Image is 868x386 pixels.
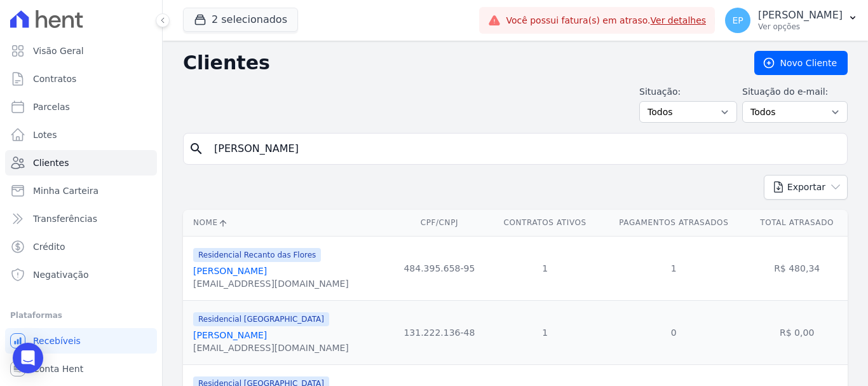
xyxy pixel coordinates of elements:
p: [PERSON_NAME] [758,9,843,22]
a: Transferências [5,206,157,231]
a: Visão Geral [5,38,157,64]
td: R$ 0,00 [746,300,848,364]
label: Situação: [639,85,737,99]
span: Lotes [33,128,57,141]
a: Clientes [5,150,157,176]
td: 131.222.136-48 [390,300,489,364]
a: [PERSON_NAME] [193,330,267,340]
div: Open Intercom Messenger [13,343,43,373]
span: Clientes [33,156,69,169]
button: Exportar [764,175,848,200]
a: Minha Carteira [5,178,157,203]
a: Conta Hent [5,356,157,382]
span: Parcelas [33,100,70,113]
span: Transferências [33,212,97,225]
input: Buscar por nome, CPF ou e-mail [207,136,842,162]
td: R$ 480,34 [746,236,848,300]
label: Situação do e-mail: [742,85,848,99]
i: search [189,141,204,156]
a: Ver detalhes [651,15,707,25]
a: Lotes [5,122,157,148]
td: 1 [601,236,746,300]
button: 2 selecionados [183,8,298,32]
div: [EMAIL_ADDRESS][DOMAIN_NAME] [193,341,349,354]
a: Negativação [5,262,157,287]
span: Residencial [GEOGRAPHIC_DATA] [193,312,329,326]
th: Pagamentos Atrasados [601,210,746,236]
td: 484.395.658-95 [390,236,489,300]
a: Parcelas [5,94,157,120]
h2: Clientes [183,52,734,74]
span: Visão Geral [33,45,84,57]
div: Plataformas [10,308,152,323]
a: Contratos [5,66,157,92]
p: Ver opções [758,22,843,32]
a: [PERSON_NAME] [193,266,267,276]
span: EP [732,16,743,25]
span: Minha Carteira [33,184,98,197]
span: Você possui fatura(s) em atraso. [506,14,706,27]
th: Contratos Ativos [489,210,601,236]
span: Residencial Recanto das Flores [193,248,321,262]
th: Total Atrasado [746,210,848,236]
th: Nome [183,210,390,236]
span: Conta Hent [33,362,83,375]
td: 0 [601,300,746,364]
a: Recebíveis [5,328,157,354]
span: Recebíveis [33,334,81,347]
td: 1 [489,300,601,364]
span: Contratos [33,72,76,85]
a: Crédito [5,234,157,259]
button: EP [PERSON_NAME] Ver opções [715,3,868,38]
td: 1 [489,236,601,300]
th: CPF/CNPJ [390,210,489,236]
span: Negativação [33,268,89,281]
div: [EMAIL_ADDRESS][DOMAIN_NAME] [193,277,349,290]
span: Crédito [33,240,65,253]
a: Novo Cliente [754,51,848,75]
